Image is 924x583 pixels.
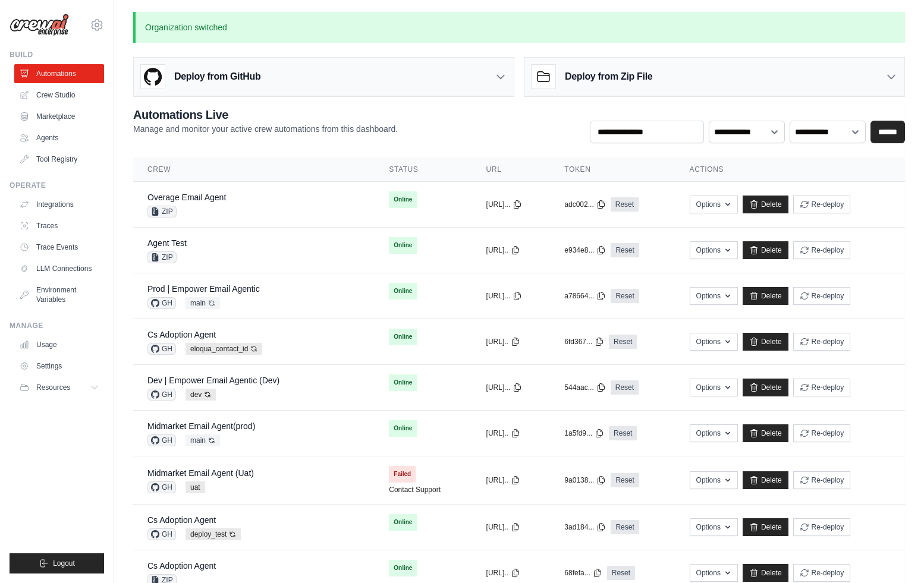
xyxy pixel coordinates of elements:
img: GitHub Logo [141,65,165,89]
button: Re-deploy [793,471,851,489]
button: Re-deploy [793,379,851,396]
a: Reset [609,426,637,440]
button: 68fefa... [564,568,602,578]
a: Cs Adoption Agent [147,515,216,525]
p: Manage and monitor your active crew automations from this dashboard. [133,123,398,135]
p: Organization switched [133,12,905,43]
button: Resources [14,378,104,397]
a: Tool Registry [14,150,104,169]
button: Options [690,241,738,259]
div: Manage [10,321,104,330]
a: Delete [743,471,788,489]
a: Dev | Empower Email Agentic (Dev) [147,376,279,385]
a: Delete [743,241,788,259]
span: main [186,297,220,309]
button: Options [690,424,738,442]
button: 1a5fd9... [564,428,604,438]
span: eloqua_contact_id [186,343,262,355]
a: Reset [611,520,639,534]
span: Online [389,237,417,254]
button: 9a0138... [564,475,606,485]
span: Online [389,560,417,576]
span: Failed [389,466,416,483]
a: LLM Connections [14,259,104,278]
button: Options [690,196,738,213]
button: Options [690,564,738,582]
button: Re-deploy [793,196,851,213]
span: GH [147,434,176,446]
button: adc002... [564,200,605,209]
button: 6fd367... [564,337,604,346]
a: Midmarket Email Agent(prod) [147,421,255,431]
span: deploy_test [186,528,241,540]
a: Cs Adoption Agent [147,561,216,571]
button: 3ad184... [564,522,606,532]
span: uat [186,481,205,493]
h3: Deploy from Zip File [565,70,652,84]
span: Online [389,329,417,345]
a: Reset [611,473,639,487]
a: Cs Adoption Agent [147,330,216,339]
span: GH [147,389,176,401]
a: Reset [611,243,639,257]
span: Logout [53,559,75,568]
a: Delete [743,333,788,351]
button: Options [690,471,738,489]
a: Integrations [14,195,104,214]
button: Re-deploy [793,333,851,351]
button: Options [690,518,738,536]
button: 544aac... [564,383,605,392]
a: Trace Events [14,238,104,257]
a: Settings [14,357,104,376]
span: Online [389,514,417,531]
th: Crew [133,157,375,182]
a: Traces [14,216,104,235]
span: dev [186,389,216,401]
a: Delete [743,379,788,396]
th: Status [375,157,472,182]
img: Logo [10,14,69,36]
button: Re-deploy [793,424,851,442]
a: Reset [609,335,637,349]
span: main [186,434,220,446]
span: GH [147,343,176,355]
a: Reset [611,380,639,395]
a: Marketplace [14,107,104,126]
th: Actions [675,157,905,182]
a: Reset [611,197,639,212]
a: Delete [743,196,788,213]
span: ZIP [147,206,177,218]
a: Reset [611,289,639,303]
a: Delete [743,287,788,305]
button: Options [690,287,738,305]
a: Usage [14,335,104,354]
button: Re-deploy [793,287,851,305]
span: Online [389,374,417,391]
button: e934e8... [564,245,606,255]
a: Reset [607,566,635,580]
a: Delete [743,564,788,582]
a: Agent Test [147,238,187,248]
a: Delete [743,424,788,442]
span: ZIP [147,251,177,263]
span: Online [389,283,417,300]
button: Logout [10,553,104,573]
h2: Automations Live [133,106,398,123]
button: a78664... [564,291,606,301]
button: Re-deploy [793,564,851,582]
a: Midmarket Email Agent (Uat) [147,468,254,478]
a: Environment Variables [14,281,104,309]
span: Resources [36,383,70,392]
button: Re-deploy [793,518,851,536]
h3: Deploy from GitHub [174,70,260,84]
span: Online [389,420,417,437]
span: GH [147,297,176,309]
th: URL [472,157,551,182]
button: Options [690,333,738,351]
span: GH [147,481,176,493]
a: Overage Email Agent [147,193,226,202]
button: Options [690,379,738,396]
a: Automations [14,64,104,83]
a: Prod | Empower Email Agentic [147,284,260,294]
div: Build [10,50,104,59]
